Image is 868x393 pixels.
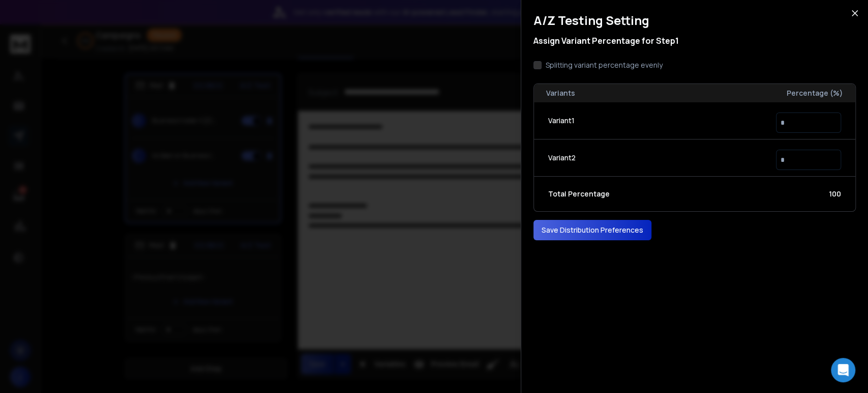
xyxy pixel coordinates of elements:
[831,358,855,382] div: Open Intercom Messenger
[546,88,575,98] p: Variants
[548,154,576,161] label: Variant 2
[548,117,575,124] label: Variant 1
[533,35,856,47] h3: Assign Variant Percentage for Step 1
[533,220,651,240] button: Save Distribution Preferences
[548,189,610,199] p: Total Percentage
[546,60,663,70] p: Splitting variant percentage evenly
[533,12,856,29] h1: A/Z Testing Setting
[787,88,843,98] p: Percentage (%)
[829,189,841,199] p: 100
